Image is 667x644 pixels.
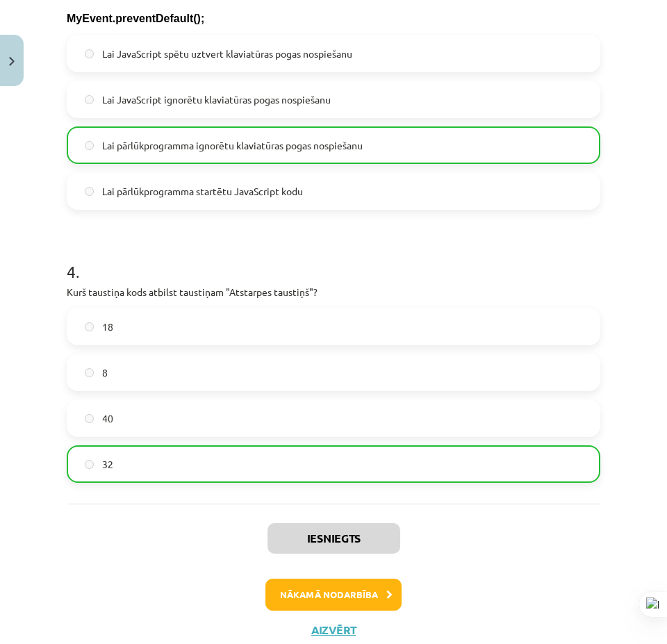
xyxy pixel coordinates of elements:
[9,57,15,66] img: icon-close-lesson-0947bae3869378f0d4975bcd49f059093ad1ed9edebbc8119c70593378902aed.svg
[85,460,94,469] input: 32
[85,368,94,377] input: 8
[265,579,402,611] button: Nākamā nodarbība
[267,523,400,554] button: Iesniegts
[85,49,94,58] input: Lai JavaScript spētu uztvert klaviatūras pogas nospiešanu
[85,187,94,196] input: Lai pārlūkprogramma startētu JavaScript kodu
[102,92,331,107] span: Lai JavaScript ignorētu klaviatūras pogas nospiešanu
[85,414,94,423] input: 40
[85,95,94,104] input: Lai JavaScript ignorētu klaviatūras pogas nospiešanu
[102,138,363,153] span: Lai pārlūkprogramma ignorētu klaviatūras pogas nospiešanu
[102,411,113,426] span: 40
[102,320,113,334] span: 18
[307,623,360,637] button: Aizvērt
[67,285,600,299] p: Kurš taustiņa kods atbilst taustiņam "Atstarpes taustiņš"?
[67,238,600,281] h1: 4 .
[102,47,352,61] span: Lai JavaScript spētu uztvert klaviatūras pogas nospiešanu
[85,322,94,331] input: 18
[85,141,94,150] input: Lai pārlūkprogramma ignorētu klaviatūras pogas nospiešanu
[102,184,303,199] span: Lai pārlūkprogramma startētu JavaScript kodu
[102,457,113,472] span: 32
[102,365,108,380] span: 8
[67,13,204,24] span: MyEvent.preventDefault();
